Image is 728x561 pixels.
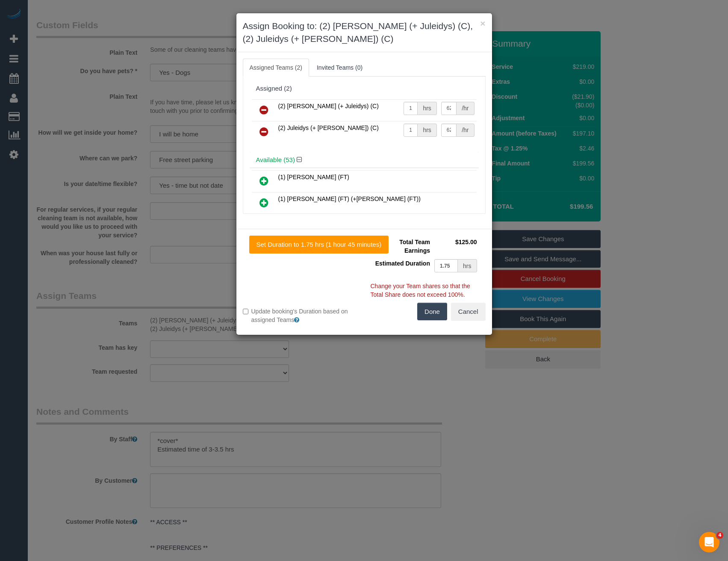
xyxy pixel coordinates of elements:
[310,59,369,77] a: Invited Teams (0)
[278,103,379,109] span: (2) [PERSON_NAME] (+ Juleidys) (C)
[249,236,389,254] button: Set Duration to 1.75 hrs (1 hour 45 minutes)
[457,124,474,137] div: /hr
[457,102,474,115] div: /hr
[432,236,479,257] td: $125.00
[243,307,358,324] label: Update booking's Duration based on assigned Teams
[278,195,421,202] span: (1) [PERSON_NAME] (FT) (+[PERSON_NAME] (FT))
[243,59,309,77] a: Assigned Teams (2)
[278,124,379,131] span: (2) Juleidys (+ [PERSON_NAME]) (C)
[371,236,432,257] td: Total Team Earnings
[716,532,723,539] span: 4
[256,85,472,92] div: Assigned (2)
[243,309,248,314] input: Update booking's Duration based on assigned Teams
[243,20,486,45] h3: Assign Booking to: (2) [PERSON_NAME] (+ Juleidys) (C), (2) Juleidys (+ [PERSON_NAME]) (C)
[458,259,477,272] div: hrs
[418,102,436,115] div: hrs
[375,260,430,267] span: Estimated Duration
[256,156,472,164] h4: Available (53)
[278,174,349,180] span: (1) [PERSON_NAME] (FT)
[480,19,485,28] button: ×
[417,303,447,321] button: Done
[699,532,719,552] iframe: Intercom live chat
[418,124,436,137] div: hrs
[451,303,486,321] button: Cancel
